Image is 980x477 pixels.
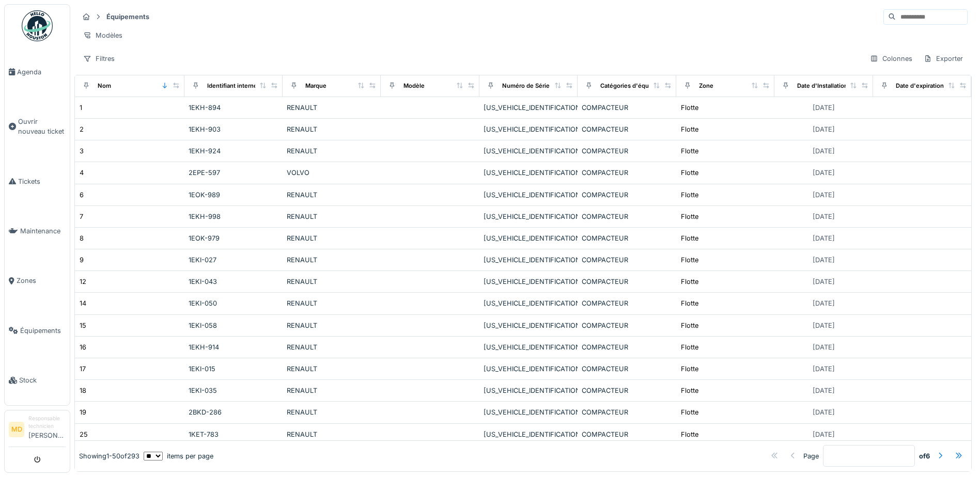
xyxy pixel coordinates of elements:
[681,298,698,308] div: Flotte
[80,321,86,330] div: 15
[287,124,377,134] div: RENAULT
[18,177,66,186] span: Tickets
[813,321,835,330] div: [DATE]
[80,364,86,374] div: 17
[9,415,66,447] a: MD Responsable technicien[PERSON_NAME]
[582,233,672,243] div: COMPACTEUR
[582,146,672,156] div: COMPACTEUR
[189,407,278,417] div: 2BKD-286
[287,342,377,352] div: RENAULT
[582,168,672,178] div: COMPACTEUR
[681,103,698,113] div: Flotte
[80,255,84,265] div: 9
[287,321,377,330] div: RENAULT
[79,451,139,461] div: Showing 1 - 50 of 293
[681,342,698,352] div: Flotte
[17,276,66,285] span: Zones
[98,82,111,90] div: Nom
[582,321,672,330] div: COMPACTEUR
[813,386,835,395] div: [DATE]
[582,430,672,439] div: COMPACTEUR
[813,233,835,243] div: [DATE]
[189,233,278,243] div: 1EOK-979
[287,168,377,178] div: VOLVO
[484,146,573,156] div: [US_VEHICLE_IDENTIFICATION_NUMBER]
[287,212,377,221] div: RENAULT
[287,298,377,308] div: RENAULT
[28,415,66,431] div: Responsable technicien
[681,168,698,178] div: Flotte
[484,277,573,287] div: [US_VEHICLE_IDENTIFICATION_NUMBER]
[80,146,84,156] div: 3
[582,342,672,352] div: COMPACTEUR
[207,82,257,90] div: Identifiant interne
[28,415,66,444] li: [PERSON_NAME]
[80,298,86,308] div: 14
[681,212,698,221] div: Flotte
[582,212,672,221] div: COMPACTEUR
[681,364,698,374] div: Flotte
[813,430,835,439] div: [DATE]
[484,212,573,221] div: [US_VEHICLE_IDENTIFICATION_NUMBER]
[19,375,66,385] span: Stock
[287,277,377,287] div: RENAULT
[484,190,573,200] div: [US_VEHICLE_IDENTIFICATION_NUMBER]
[80,277,86,287] div: 12
[18,117,66,136] span: Ouvrir nouveau ticket
[484,407,573,417] div: [US_VEHICLE_IDENTIFICATION_NUMBER]
[189,430,278,439] div: 1KET-783
[5,206,70,256] a: Maintenance
[865,51,917,66] div: Colonnes
[681,124,698,134] div: Flotte
[484,298,573,308] div: [US_VEHICLE_IDENTIFICATION_NUMBER]
[797,82,848,90] div: Date d'Installation
[484,233,573,243] div: [US_VEHICLE_IDENTIFICATION_NUMBER]
[5,97,70,156] a: Ouvrir nouveau ticket
[813,342,835,352] div: [DATE]
[189,168,278,178] div: 2EPE-597
[80,342,86,352] div: 16
[80,124,84,134] div: 2
[803,451,819,461] div: Page
[189,212,278,221] div: 1EKH-998
[189,124,278,134] div: 1EKH-903
[919,451,930,461] strong: of 6
[189,342,278,352] div: 1EKH-914
[484,124,573,134] div: [US_VEHICLE_IDENTIFICATION_NUMBER]
[287,103,377,113] div: RENAULT
[484,342,573,352] div: [US_VEHICLE_IDENTIFICATION_NUMBER]
[79,28,127,43] div: Modèles
[813,277,835,287] div: [DATE]
[681,190,698,200] div: Flotte
[287,255,377,265] div: RENAULT
[813,407,835,417] div: [DATE]
[919,51,968,66] div: Exporter
[484,103,573,113] div: [US_VEHICLE_IDENTIFICATION_NUMBER]
[681,407,698,417] div: Flotte
[896,82,944,90] div: Date d'expiration
[5,256,70,306] a: Zones
[102,12,153,22] strong: Équipements
[484,386,573,395] div: [US_VEHICLE_IDENTIFICATION_NUMBER]
[484,168,573,178] div: [US_VEHICLE_IDENTIFICATION_NUMBER]/05
[582,255,672,265] div: COMPACTEUR
[813,212,835,221] div: [DATE]
[287,407,377,417] div: RENAULT
[813,364,835,374] div: [DATE]
[80,190,84,200] div: 6
[5,306,70,355] a: Équipements
[80,407,86,417] div: 19
[287,386,377,395] div: RENAULT
[80,430,88,439] div: 25
[189,364,278,374] div: 1EKI-015
[79,51,119,66] div: Filtres
[484,364,573,374] div: [US_VEHICLE_IDENTIFICATION_NUMBER]
[699,82,713,90] div: Zone
[484,321,573,330] div: [US_VEHICLE_IDENTIFICATION_NUMBER]
[80,212,83,221] div: 7
[681,277,698,287] div: Flotte
[484,255,573,265] div: [US_VEHICLE_IDENTIFICATION_NUMBER]
[189,190,278,200] div: 1EOK-989
[80,233,84,243] div: 8
[80,386,86,395] div: 18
